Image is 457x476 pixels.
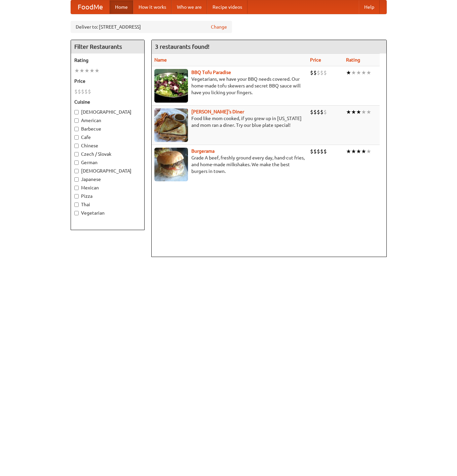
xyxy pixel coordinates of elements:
a: Change [211,24,227,30]
input: Japanese [74,177,79,182]
label: Czech / Slovak [74,151,141,157]
li: ★ [356,69,361,76]
li: $ [84,88,88,95]
a: Burgerama [191,148,215,154]
li: ★ [94,67,100,74]
li: $ [313,108,317,116]
li: ★ [361,148,366,155]
h5: Price [74,78,141,84]
a: Rating [346,57,360,63]
a: Recipe videos [207,0,247,14]
input: Chinese [74,144,79,148]
li: ★ [346,69,351,76]
li: $ [310,108,313,116]
li: ★ [346,108,351,116]
p: Vegetarians, we have your BBQ needs covered. Our home-made tofu skewers and secret BBQ sauce will... [154,76,305,96]
input: [DEMOGRAPHIC_DATA] [74,169,79,173]
li: $ [74,88,78,95]
h5: Rating [74,57,141,64]
a: [PERSON_NAME]'s Diner [191,109,244,114]
a: Help [359,0,380,14]
li: ★ [351,108,356,116]
li: $ [313,69,317,76]
input: American [74,118,79,123]
label: Vegetarian [74,210,141,216]
a: FoodMe [71,0,110,14]
li: ★ [346,148,351,155]
label: Thai [74,201,141,208]
li: ★ [366,108,371,116]
input: Czech / Slovak [74,152,79,156]
li: ★ [351,148,356,155]
li: ★ [356,148,361,155]
a: Name [154,57,167,63]
label: [DEMOGRAPHIC_DATA] [74,168,141,174]
img: sallys.jpg [154,108,188,142]
li: ★ [74,67,79,74]
a: Price [310,57,321,63]
input: [DEMOGRAPHIC_DATA] [74,110,79,114]
label: Japanese [74,176,141,183]
li: $ [320,148,323,155]
h5: Cuisine [74,99,141,105]
label: Chinese [74,142,141,149]
li: $ [320,69,323,76]
input: Barbecue [74,127,79,131]
label: German [74,159,141,166]
li: ★ [361,69,366,76]
li: $ [81,88,84,95]
li: $ [310,69,313,76]
li: $ [313,148,317,155]
li: ★ [356,108,361,116]
input: Mexican [74,186,79,190]
label: [DEMOGRAPHIC_DATA] [74,109,141,115]
h4: Filter Restaurants [71,40,144,53]
a: Who we are [172,0,207,14]
a: BBQ Tofu Paradise [191,70,231,75]
input: Pizza [74,194,79,198]
input: Thai [74,203,79,207]
img: burgerama.jpg [154,148,188,181]
p: Grade A beef, freshly ground every day, hand-cut fries, and home-made milkshakes. We make the bes... [154,154,305,175]
li: ★ [89,67,94,74]
li: $ [323,148,327,155]
ng-pluralize: 3 restaurants found! [155,43,210,50]
li: ★ [366,148,371,155]
img: tofuparadise.jpg [154,69,188,103]
li: $ [317,148,320,155]
li: ★ [351,69,356,76]
li: $ [323,69,327,76]
label: Cafe [74,134,141,141]
li: $ [317,108,320,116]
label: American [74,117,141,124]
li: $ [317,69,320,76]
li: $ [88,88,91,95]
li: ★ [361,108,366,116]
li: $ [320,108,323,116]
a: How it works [133,0,172,14]
input: Cafe [74,135,79,140]
label: Barbecue [74,125,141,132]
input: Vegetarian [74,211,79,215]
input: German [74,160,79,165]
div: Deliver to: [STREET_ADDRESS] [71,21,232,33]
li: ★ [84,67,89,74]
li: ★ [366,69,371,76]
label: Mexican [74,184,141,191]
li: $ [310,148,313,155]
label: Pizza [74,193,141,199]
p: Food like mom cooked, if you grew up in [US_STATE] and mom ran a diner. Try our blue plate special! [154,115,305,129]
a: Home [110,0,133,14]
li: $ [323,108,327,116]
li: $ [78,88,81,95]
li: ★ [79,67,84,74]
